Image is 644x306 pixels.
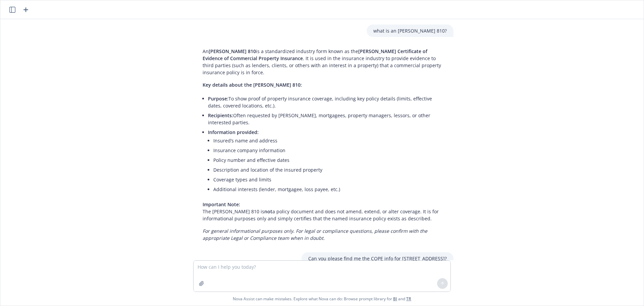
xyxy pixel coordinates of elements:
li: Description and location of the insured property [213,165,447,175]
span: Purpose: [208,95,228,102]
li: Insurance company information [213,145,447,155]
p: Can you please find me the COPE info for [STREET_ADDRESS]? [308,255,447,262]
span: Important Note: [203,201,240,208]
a: TR [406,296,411,302]
li: To show proof of property insurance coverage, including key policy details (limits, effective dat... [208,94,447,111]
span: Information provided: [208,129,259,135]
li: Often requested by [PERSON_NAME], mortgagees, property managers, lessors, or other interested par... [208,111,447,127]
li: Additional interests (lender, mortgagee, loss payee, etc.) [213,184,447,194]
span: Nova Assist can make mistakes. Explore what Nova can do: Browse prompt library for and [233,292,411,306]
p: The [PERSON_NAME] 810 is a policy document and does not amend, extend, or alter coverage. It is f... [203,201,447,222]
p: what is an [PERSON_NAME] 810? [373,27,447,34]
li: Insured’s name and address [213,136,447,145]
em: For general informational purposes only. For legal or compliance questions, please confirm with t... [203,228,427,241]
span: Key details about the [PERSON_NAME] 810: [203,82,302,88]
li: Coverage types and limits [213,175,447,184]
span: not [264,208,272,215]
a: BI [393,296,397,302]
span: [PERSON_NAME] 810 [209,48,256,54]
p: An is a standardized industry form known as the . It is used in the insurance industry to provide... [203,48,447,76]
li: Policy number and effective dates [213,155,447,165]
span: Recipients: [208,112,233,119]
